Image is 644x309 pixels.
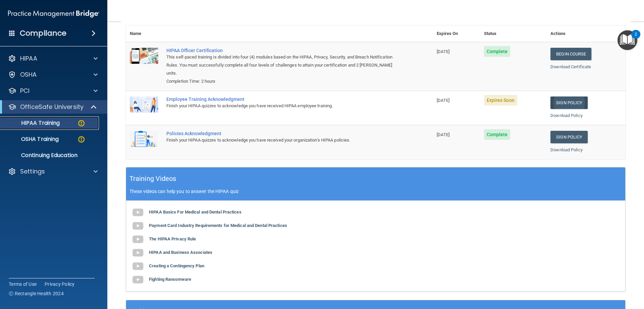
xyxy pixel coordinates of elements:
[149,277,191,282] b: Fighting Ransomware
[149,236,196,241] b: The HIPAA Privacy Rule
[635,34,637,43] div: 2
[437,98,449,103] span: [DATE]
[9,290,64,297] span: Ⓒ Rectangle Health 2024
[166,77,399,85] div: Completion Time: 2 hours
[20,71,37,79] p: OSHA
[8,7,99,21] img: PMB logo
[131,219,145,233] img: gray_youtube_icon.38fcd6cc.png
[8,103,97,111] a: OfficeSafe University
[480,26,547,42] th: Status
[20,29,66,38] h4: Compliance
[437,49,449,54] span: [DATE]
[149,209,241,215] b: HIPAA Basics For Medical and Dental Practices
[166,53,399,77] div: This self-paced training is divided into four (4) modules based on the HIPAA, Privacy, Security, ...
[8,167,98,176] a: Settings
[131,233,145,246] img: gray_youtube_icon.38fcd6cc.png
[618,30,637,50] button: Open Resource Center, 2 new notifications
[126,26,162,42] th: Name
[77,119,86,127] img: warning-circle.0cc9ac19.png
[8,87,98,95] a: PCI
[166,96,399,102] div: Employee Training Acknowledgment
[131,246,145,260] img: gray_youtube_icon.38fcd6cc.png
[131,206,145,219] img: gray_youtube_icon.38fcd6cc.png
[9,281,37,287] a: Terms of Use
[77,135,86,144] img: warning-circle.0cc9ac19.png
[437,132,449,137] span: [DATE]
[166,102,399,110] div: Finish your HIPAA quizzes to acknowledge you have received HIPAA employee training.
[20,87,30,95] p: PCI
[550,113,583,118] a: Download Policy
[4,152,96,159] p: Continuing Education
[484,95,517,106] span: Expires Soon
[433,26,480,42] th: Expires On
[550,64,591,69] a: Download Certificate
[166,131,399,136] div: Policies Acknowledgment
[166,136,399,144] div: Finish your HIPAA quizzes to acknowledge you have received your organization’s HIPAA policies.
[129,173,176,185] h5: Training Videos
[166,48,399,53] a: HIPAA Officer Certification
[4,120,60,126] p: HIPAA Training
[129,189,622,194] p: These videos can help you to answer the HIPAA quiz
[149,223,287,228] b: Payment Card Industry Requirements for Medical and Dental Practices
[484,46,511,57] span: Complete
[131,273,145,286] img: gray_youtube_icon.38fcd6cc.png
[20,103,84,111] p: OfficeSafe University
[149,250,212,255] b: HIPAA and Business Associates
[20,167,45,176] p: Settings
[484,129,511,140] span: Complete
[546,26,626,42] th: Actions
[528,261,636,288] iframe: Drift Widget Chat Controller
[4,136,59,143] p: OSHA Training
[131,260,145,273] img: gray_youtube_icon.38fcd6cc.png
[8,71,98,79] a: OSHA
[550,131,588,143] a: Sign Policy
[149,263,204,268] b: Creating a Contingency Plan
[550,147,583,152] a: Download Policy
[8,54,98,63] a: HIPAA
[20,54,37,63] p: HIPAA
[45,281,75,287] a: Privacy Policy
[550,96,588,109] a: Sign Policy
[550,48,591,60] a: Begin Course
